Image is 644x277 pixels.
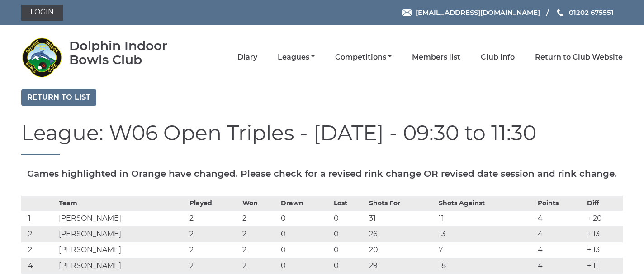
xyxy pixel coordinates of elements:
span: 01202 675551 [569,8,614,17]
td: + 11 [585,258,623,273]
a: Competitions [335,52,392,62]
a: Leagues [278,52,315,62]
th: Points [535,196,585,210]
td: 2 [240,242,279,258]
td: [PERSON_NAME] [57,210,187,226]
td: 2 [187,210,240,226]
td: 1 [21,210,57,226]
td: 0 [279,242,331,258]
td: 18 [436,258,535,273]
td: 31 [367,210,436,226]
a: Diary [237,52,257,62]
td: 7 [436,242,535,258]
td: [PERSON_NAME] [57,242,187,258]
td: 0 [331,226,367,242]
img: Phone us [557,9,563,16]
td: 0 [279,258,331,273]
th: Played [187,196,240,210]
td: [PERSON_NAME] [57,226,187,242]
th: Won [240,196,279,210]
td: 4 [21,258,57,273]
td: + 13 [585,226,623,242]
th: Drawn [279,196,331,210]
td: 2 [187,226,240,242]
th: Shots For [367,196,436,210]
td: 0 [331,258,367,273]
td: 20 [367,242,436,258]
th: Lost [331,196,367,210]
td: + 20 [585,210,623,226]
td: 2 [21,242,57,258]
td: + 13 [585,242,623,258]
td: 0 [331,242,367,258]
td: 13 [436,226,535,242]
a: Return to Club Website [535,52,623,62]
a: Login [21,5,63,21]
td: 4 [535,258,585,273]
td: [PERSON_NAME] [57,258,187,273]
a: Phone us 01202 675551 [556,7,614,18]
td: 29 [367,258,436,273]
td: 2 [187,258,240,273]
td: 4 [535,242,585,258]
a: Return to list [21,89,96,106]
th: Diff [585,196,623,210]
th: Team [57,196,187,210]
td: 2 [240,258,279,273]
h5: Games highlighted in Orange have changed. Please check for a revised rink change OR revised date ... [21,169,623,179]
td: 0 [331,210,367,226]
td: 2 [240,226,279,242]
td: 26 [367,226,436,242]
h1: League: W06 Open Triples - [DATE] - 09:30 to 11:30 [21,122,623,155]
span: [EMAIL_ADDRESS][DOMAIN_NAME] [416,8,540,17]
td: 11 [436,210,535,226]
td: 2 [240,210,279,226]
a: Club Info [481,52,515,62]
a: Email [EMAIL_ADDRESS][DOMAIN_NAME] [402,7,540,18]
td: 0 [279,210,331,226]
td: 4 [535,210,585,226]
td: 2 [187,242,240,258]
td: 0 [279,226,331,242]
a: Members list [412,52,460,62]
div: Dolphin Indoor Bowls Club [69,39,194,67]
td: 4 [535,226,585,242]
img: Dolphin Indoor Bowls Club [21,37,62,78]
img: Email [402,9,412,16]
td: 2 [21,226,57,242]
th: Shots Against [436,196,535,210]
